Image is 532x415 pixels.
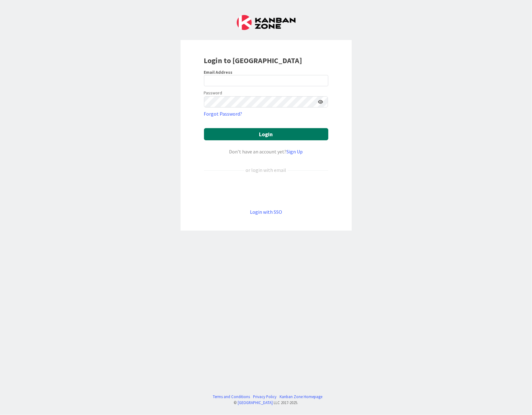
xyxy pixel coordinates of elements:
label: Password [204,90,222,96]
a: Sign Up [287,148,303,155]
div: Don’t have an account yet? [204,148,328,155]
iframe: Knop Inloggen met Google [201,184,331,198]
label: Email Address [204,69,233,75]
a: Login with SSO [250,209,282,215]
button: Login [204,128,328,140]
div: © LLC 2017- 2025 . [210,400,322,406]
a: Kanban Zone Homepage [280,394,322,400]
a: [GEOGRAPHIC_DATA] [238,400,273,405]
a: Privacy Policy [253,394,276,400]
a: Forgot Password? [204,110,242,117]
div: or login with email [244,166,288,174]
b: Login to [GEOGRAPHIC_DATA] [204,56,302,65]
a: Terms and Conditions [213,394,250,400]
img: Kanban Zone [237,15,296,30]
